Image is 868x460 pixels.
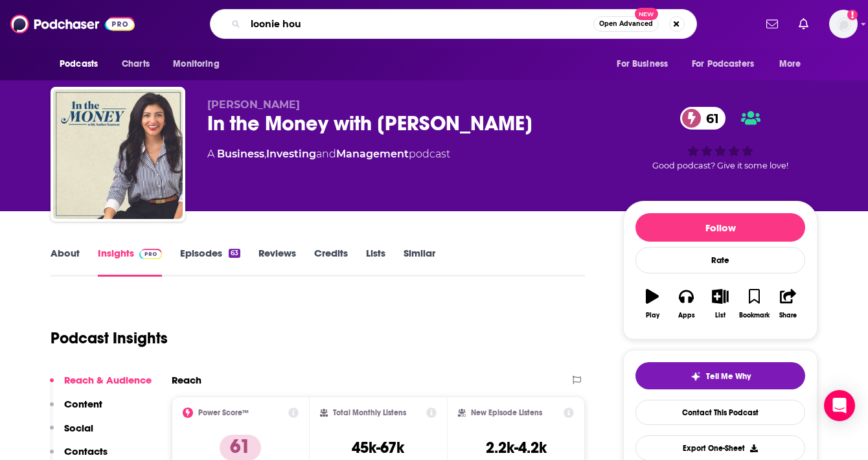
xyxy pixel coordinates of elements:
button: open menu [164,52,236,76]
a: Show notifications dropdown [761,13,783,35]
div: Rate [635,247,805,273]
a: Episodes63 [180,247,240,277]
a: About [51,247,80,277]
div: Bookmark [739,312,770,319]
p: Reach & Audience [64,374,152,386]
h3: 2.2k-4.2k [486,438,547,457]
button: Show profile menu [829,10,858,38]
div: Search podcasts, credits, & more... [210,9,697,39]
button: Share [771,281,805,327]
span: [PERSON_NAME] [207,98,300,111]
a: Show notifications dropdown [794,13,814,35]
a: 61 [680,107,725,130]
a: Investing [266,148,316,160]
span: Tell Me Why [706,371,751,382]
h3: 45k-67k [352,438,404,457]
div: Open Intercom Messenger [824,390,855,421]
div: 63 [229,249,240,258]
h1: Podcast Insights [51,328,168,348]
button: open menu [770,52,817,76]
svg: Add a profile image [847,10,858,20]
img: tell me why sparkle [691,371,701,382]
button: open menu [683,52,773,76]
span: New [635,8,658,20]
a: Charts [113,52,157,76]
button: List [703,281,737,327]
a: Similar [404,247,435,277]
span: Charts [122,55,150,73]
button: open menu [608,52,684,76]
span: Monitoring [173,55,219,73]
p: Contacts [64,445,108,457]
a: Management [336,148,409,160]
button: Reach & Audience [50,374,152,398]
button: Play [635,281,669,327]
a: Contact This Podcast [635,400,805,425]
img: Podchaser - Follow, Share and Rate Podcasts [10,12,135,36]
a: Lists [366,247,385,277]
div: A podcast [207,146,450,162]
p: Social [64,422,93,434]
button: Content [50,398,102,422]
button: open menu [51,52,115,76]
div: Apps [678,312,695,319]
button: Bookmark [737,281,771,327]
button: Social [50,422,93,446]
span: Podcasts [60,55,98,73]
span: Good podcast? Give it some love! [652,161,788,170]
h2: Total Monthly Listens [333,408,406,417]
span: For Business [617,55,668,73]
span: More [779,55,801,73]
button: tell me why sparkleTell Me Why [635,362,805,389]
h2: New Episode Listens [471,408,542,417]
div: List [715,312,725,319]
div: 61Good podcast? Give it some love! [623,98,817,179]
h2: Reach [172,374,201,386]
span: and [316,148,336,160]
span: Open Advanced [599,21,653,27]
button: Follow [635,213,805,242]
img: In the Money with Amber Kanwar [53,89,183,219]
div: Play [646,312,659,319]
a: InsightsPodchaser Pro [98,247,162,277]
a: Credits [314,247,348,277]
p: Content [64,398,102,410]
input: Search podcasts, credits, & more... [246,14,593,34]
span: Logged in as amaclellan [829,10,858,38]
span: , [264,148,266,160]
span: For Podcasters [692,55,754,73]
a: Business [217,148,264,160]
a: Reviews [258,247,296,277]
img: Podchaser Pro [139,249,162,259]
button: Open AdvancedNew [593,16,659,32]
span: 61 [693,107,725,130]
button: Apps [669,281,703,327]
h2: Power Score™ [198,408,249,417]
div: Share [779,312,797,319]
img: User Profile [829,10,858,38]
